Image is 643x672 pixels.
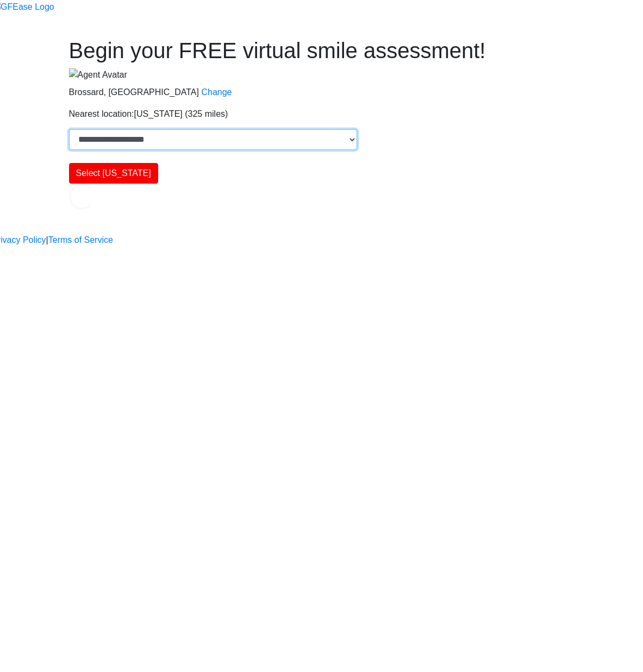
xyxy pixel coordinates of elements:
button: Select [US_STATE] [69,163,158,184]
a: Change [201,87,232,97]
span: [US_STATE] [134,109,183,118]
a: Terms of Service [48,234,113,247]
p: Nearest location: [69,108,575,121]
span: (325 miles) [185,109,228,118]
img: Agent Avatar [69,68,127,81]
span: Brossard, [GEOGRAPHIC_DATA] [69,87,199,97]
a: | [46,234,48,247]
h1: Begin your FREE virtual smile assessment! [69,37,575,64]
